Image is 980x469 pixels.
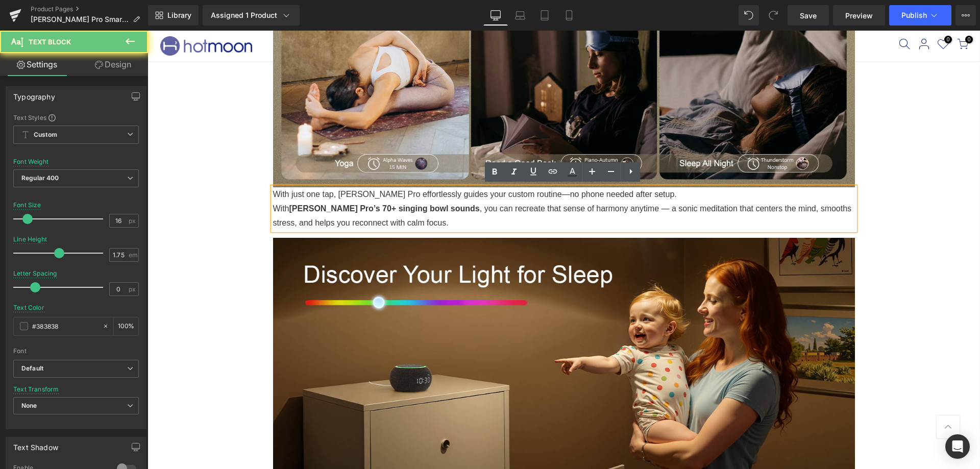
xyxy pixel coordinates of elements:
[739,5,759,26] button: Undo
[13,348,139,355] div: Font
[129,252,137,258] span: em
[889,5,951,26] button: Publish
[800,10,817,21] span: Save
[13,202,41,209] div: Font Size
[32,320,97,332] input: Color
[13,386,59,393] div: Text Transform
[142,174,332,182] strong: [PERSON_NAME] Pro’s 70+ singing bowl sounds
[129,217,137,224] span: px
[13,304,44,311] div: Text Color
[126,171,707,200] p: With , you can recreate that sense of harmony anytime — a sonic meditation that centers the mind,...
[833,5,885,26] a: Preview
[21,402,37,409] b: None
[532,5,557,26] a: Tablet
[29,38,71,46] span: Text Block
[31,15,129,23] span: [PERSON_NAME] Pro Smart Sound Machine
[13,113,139,121] div: Text Styles
[167,11,191,20] span: Library
[763,5,783,26] button: Redo
[126,157,707,171] p: With just one tap, [PERSON_NAME] Pro effortlessly guides your custom routine—no phone needed afte...
[13,236,47,243] div: Line Height
[955,5,976,26] button: More
[21,174,59,182] b: Regular 400
[34,131,57,139] b: Custom
[13,270,57,277] div: Letter Spacing
[557,5,581,26] a: Mobile
[13,158,48,165] div: Font Weight
[114,317,138,335] div: %
[13,87,55,101] div: Typography
[129,286,137,292] span: px
[211,10,291,20] div: Assigned 1 Product
[148,5,199,26] a: New Library
[21,364,43,373] i: Default
[901,11,927,19] span: Publish
[845,10,873,21] span: Preview
[76,53,150,76] a: Design
[13,437,58,452] div: Text Shadow
[508,5,532,26] a: Laptop
[945,434,970,459] div: Open Intercom Messenger
[31,5,148,13] a: Product Pages
[483,5,508,26] a: Desktop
